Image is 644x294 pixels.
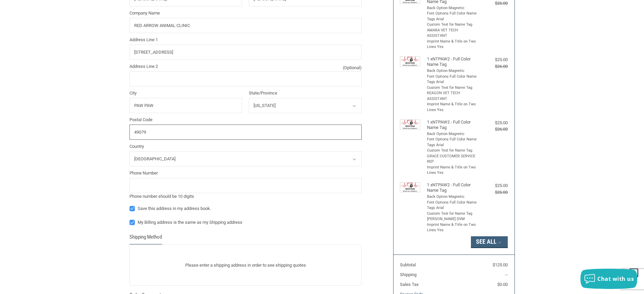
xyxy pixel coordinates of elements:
div: $26.00 [481,63,508,70]
label: My Billing address is the same as my Shipping address [129,220,362,225]
li: Back Option Magnetic [427,5,479,11]
label: Address Line 1 [129,36,362,43]
span: Chat with us [597,275,634,283]
li: Font Options Full Color Name Tags Arial [427,74,479,85]
div: $26.00 [481,126,508,133]
li: Custom Text for Name Tag GRACE CUSTOMER SERVICE REP [427,148,479,165]
li: Font Options Full Color Name Tags Arial [427,200,479,211]
label: Phone Number [129,170,362,177]
label: City [129,90,242,97]
li: Custom Text for Name Tag AMARA VET TECH ASSISTANT [427,22,479,39]
legend: Shipping Method [129,233,162,244]
span: Subtotal [400,262,416,267]
label: Company Name [129,10,362,17]
h4: 1 x NTPAW2 - Full Color Name Tag [427,119,479,131]
label: Save this address in my address book. [129,206,362,211]
span: $125.00 [493,262,508,267]
label: State/Province [249,90,362,97]
li: Back Option Magnetic [427,131,479,137]
div: $25.00 [481,56,508,63]
h4: 1 x NTPAW2 - Full Color Name Tag [427,182,479,193]
label: Address Line 2 [129,63,362,70]
h4: 1 x NTPAW2 - Full Color Name Tag [427,56,479,68]
li: Font Options Full Color Name Tags Arial [427,11,479,22]
p: Please enter a shipping address in order to see shipping quotes [130,259,361,272]
li: Back Option Magnetic [427,194,479,200]
label: Country [129,143,362,150]
span: -- [505,272,508,277]
li: Imprint Name & Title on Two Lines Yes [427,222,479,233]
span: $0.00 [497,282,508,287]
span: Sales Tax [400,282,419,287]
label: Postal Code [129,116,362,123]
div: $26.00 [481,189,508,196]
li: Imprint Name & Title on Two Lines Yes [427,39,479,50]
li: Back Option Magnetic [427,68,479,74]
li: Custom Text for Name Tag [PERSON_NAME] DVM [427,211,479,222]
li: Imprint Name & Title on Two Lines Yes [427,102,479,113]
button: Chat with us [580,269,637,289]
div: Phone number should be 10 digits [129,193,362,200]
small: (Optional) [343,64,362,71]
span: Shipping [400,272,416,277]
li: Custom Text for Name Tag KEAGON VET TECH ASSISTANT [427,85,479,102]
div: $25.00 [481,119,508,126]
li: Imprint Name & Title on Two Lines Yes [427,165,479,176]
li: Font Options Full Color Name Tags Arial [427,137,479,148]
div: $25.00 [481,182,508,189]
button: See All [471,236,508,248]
